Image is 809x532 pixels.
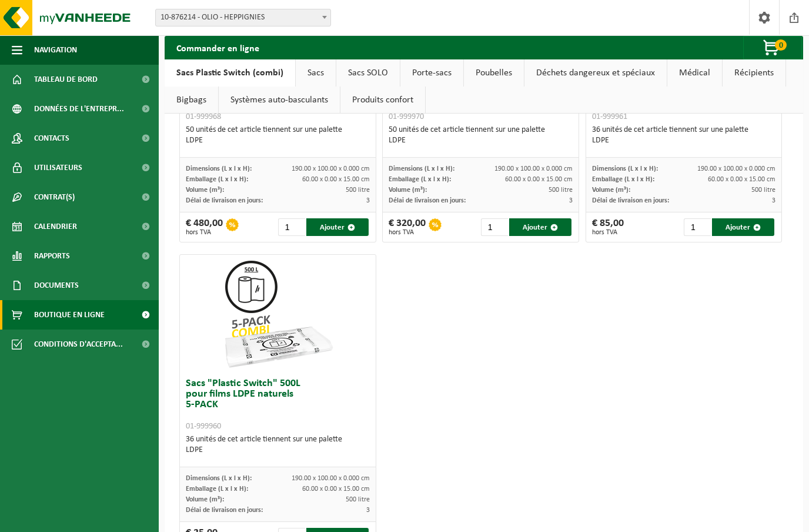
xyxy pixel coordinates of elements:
[155,9,331,26] span: 10-876214 - OLIO - HEPPIGNIES
[186,422,221,431] span: 01-999960
[219,255,337,373] img: 01-999960
[743,36,802,59] button: 0
[186,125,370,146] div: 50 unités de cet article tiennent sur une palette
[592,197,669,204] span: Délai de livraison en jours:
[186,378,370,431] h3: Sacs "Plastic Switch" 500L pour films LDPE naturels 5-PACK
[165,59,295,87] a: Sacs Plastic Switch (combi)
[464,59,524,87] a: Poubelles
[34,65,98,94] span: Tableau de bord
[186,165,252,172] span: Dimensions (L x l x H):
[340,87,425,114] a: Produits confort
[34,124,69,153] span: Contacts
[219,87,340,114] a: Systèmes auto-basculants
[592,218,624,236] div: € 85,00
[278,218,305,236] input: 1
[34,300,105,330] span: Boutique en ligne
[389,135,573,146] div: LDPE
[34,212,77,241] span: Calendrier
[751,187,775,194] span: 500 litre
[165,36,271,59] h2: Commander en ligne
[165,87,218,114] a: Bigbags
[509,218,571,236] button: Ajouter
[684,218,711,236] input: 1
[34,182,75,212] span: Contrat(s)
[34,153,82,182] span: Utilisateurs
[186,197,263,204] span: Délai de livraison en jours:
[186,135,370,146] div: LDPE
[592,187,630,194] span: Volume (m³):
[708,176,775,183] span: 60.00 x 0.00 x 15.00 cm
[34,35,77,65] span: Navigation
[186,507,263,514] span: Délai de livraison en jours:
[186,218,223,236] div: € 480,00
[34,94,124,124] span: Données de l'entrepr...
[697,165,775,172] span: 190.00 x 100.00 x 0.000 cm
[400,59,463,87] a: Porte-sacs
[186,434,370,455] div: 36 unités de cet article tiennent sur une palette
[389,218,426,236] div: € 320,00
[186,112,221,121] span: 01-999968
[186,445,370,455] div: LDPE
[366,197,370,204] span: 3
[712,218,774,236] button: Ajouter
[186,486,248,493] span: Emballage (L x l x H):
[186,475,252,482] span: Dimensions (L x l x H):
[186,187,224,194] span: Volume (m³):
[302,176,370,183] span: 60.00 x 0.00 x 15.00 cm
[302,486,370,493] span: 60.00 x 0.00 x 15.00 cm
[389,229,426,236] span: hors TVA
[389,176,451,183] span: Emballage (L x l x H):
[346,187,370,194] span: 500 litre
[346,496,370,503] span: 500 litre
[156,9,330,26] span: 10-876214 - OLIO - HEPPIGNIES
[389,165,454,172] span: Dimensions (L x l x H):
[34,241,70,271] span: Rapports
[34,271,79,300] span: Documents
[34,330,123,359] span: Conditions d'accepta...
[775,39,787,51] span: 0
[186,496,224,503] span: Volume (m³):
[667,59,722,87] a: Médical
[592,229,624,236] span: hors TVA
[336,59,400,87] a: Sacs SOLO
[592,135,776,146] div: LDPE
[494,165,573,172] span: 190.00 x 100.00 x 0.000 cm
[389,187,427,194] span: Volume (m³):
[296,59,336,87] a: Sacs
[366,507,370,514] span: 3
[186,229,223,236] span: hors TVA
[505,176,573,183] span: 60.00 x 0.00 x 15.00 cm
[549,187,573,194] span: 500 litre
[592,165,658,172] span: Dimensions (L x l x H):
[292,165,370,172] span: 190.00 x 100.00 x 0.000 cm
[723,59,785,87] a: Récipients
[592,125,776,146] div: 36 unités de cet article tiennent sur une palette
[306,218,369,236] button: Ajouter
[524,59,667,87] a: Déchets dangereux et spéciaux
[389,112,424,121] span: 01-999970
[772,197,775,204] span: 3
[481,218,508,236] input: 1
[592,112,627,121] span: 01-999961
[186,176,248,183] span: Emballage (L x l x H):
[389,197,466,204] span: Délai de livraison en jours:
[592,176,654,183] span: Emballage (L x l x H):
[389,125,573,146] div: 50 unités de cet article tiennent sur une palette
[569,197,573,204] span: 3
[292,475,370,482] span: 190.00 x 100.00 x 0.000 cm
